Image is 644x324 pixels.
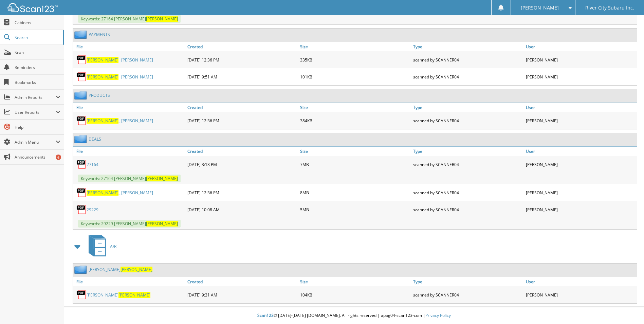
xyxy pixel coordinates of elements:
[118,292,150,298] span: [PERSON_NAME]
[89,92,110,98] a: PRODUCTS
[186,53,298,67] div: [DATE] 12:36 PM
[85,233,116,260] a: A/R
[87,74,153,80] a: [PERSON_NAME]_ [PERSON_NAME]
[73,147,186,156] a: File
[74,265,89,274] img: folder2.png
[76,115,87,126] img: PDF.png
[15,139,56,145] span: Admin Menu
[524,42,637,51] a: User
[298,147,411,156] a: Size
[524,53,637,67] div: [PERSON_NAME]
[411,70,524,84] div: scanned by SCANNER04
[76,290,87,300] img: PDF.png
[76,159,87,169] img: PDF.png
[15,94,56,100] span: Admin Reports
[74,135,89,143] img: folder2.png
[411,203,524,216] div: scanned by SCANNER04
[186,277,298,286] a: Created
[186,147,298,156] a: Created
[15,109,56,115] span: User Reports
[524,203,637,216] div: [PERSON_NAME]
[74,30,89,39] img: folder2.png
[585,6,634,10] span: River City Subaru Inc.
[298,103,411,112] a: Size
[87,57,118,63] span: [PERSON_NAME]
[186,42,298,51] a: Created
[78,175,181,182] span: Keywords: 27164 [PERSON_NAME]
[186,103,298,112] a: Created
[146,16,178,22] span: [PERSON_NAME]
[524,186,637,199] div: [PERSON_NAME]
[73,277,186,286] a: File
[186,186,298,199] div: [DATE] 12:36 PM
[89,267,152,272] a: [PERSON_NAME][PERSON_NAME]
[411,158,524,171] div: scanned by SCANNER04
[78,220,181,228] span: Keywords: 29229 [PERSON_NAME]
[186,114,298,127] div: [DATE] 12:36 PM
[73,42,186,51] a: File
[76,55,87,65] img: PDF.png
[76,204,87,215] img: PDF.png
[298,42,411,51] a: Size
[524,288,637,302] div: [PERSON_NAME]
[298,203,411,216] div: 5MB
[257,312,274,318] span: Scan123
[298,53,411,67] div: 335KB
[87,162,98,167] a: 27164
[186,158,298,171] div: [DATE] 3:13 PM
[524,277,637,286] a: User
[298,114,411,127] div: 384KB
[411,147,524,156] a: Type
[87,207,98,213] a: 29229
[186,203,298,216] div: [DATE] 10:08 AM
[186,70,298,84] div: [DATE] 9:51 AM
[89,136,101,142] a: DEALS
[411,114,524,127] div: scanned by SCANNER04
[87,292,150,298] a: [PERSON_NAME][PERSON_NAME]
[76,187,87,198] img: PDF.png
[87,190,118,196] span: [PERSON_NAME]
[78,15,181,23] span: Keywords: 27164 [PERSON_NAME]
[411,186,524,199] div: scanned by SCANNER04
[15,154,60,160] span: Announcements
[74,91,89,100] img: folder2.png
[87,118,118,124] span: [PERSON_NAME]
[524,103,637,112] a: User
[146,176,178,181] span: [PERSON_NAME]
[110,244,116,249] span: A/R
[64,307,644,324] div: © [DATE]-[DATE] [DOMAIN_NAME]. All rights reserved | appg04-scan123-com |
[411,103,524,112] a: Type
[89,32,110,37] a: PAYMENTS
[87,118,153,124] a: [PERSON_NAME]_ [PERSON_NAME]
[15,50,60,55] span: Scan
[411,277,524,286] a: Type
[15,124,60,130] span: Help
[87,74,118,80] span: [PERSON_NAME]
[425,312,451,318] a: Privacy Policy
[524,114,637,127] div: [PERSON_NAME]
[610,291,644,324] iframe: Chat Widget
[298,186,411,199] div: 8MB
[298,277,411,286] a: Size
[298,288,411,302] div: 104KB
[15,79,60,85] span: Bookmarks
[411,42,524,51] a: Type
[524,70,637,84] div: [PERSON_NAME]
[73,103,186,112] a: File
[411,53,524,67] div: scanned by SCANNER04
[411,288,524,302] div: scanned by SCANNER04
[521,6,559,10] span: [PERSON_NAME]
[121,267,152,272] span: [PERSON_NAME]
[524,147,637,156] a: User
[298,70,411,84] div: 101KB
[7,3,58,12] img: scan123-logo-white.svg
[76,72,87,82] img: PDF.png
[15,65,60,70] span: Reminders
[87,57,153,63] a: [PERSON_NAME]_ [PERSON_NAME]
[186,288,298,302] div: [DATE] 9:31 AM
[524,158,637,171] div: [PERSON_NAME]
[87,190,153,196] a: [PERSON_NAME]_ [PERSON_NAME]
[15,20,60,25] span: Cabinets
[298,158,411,171] div: 7MB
